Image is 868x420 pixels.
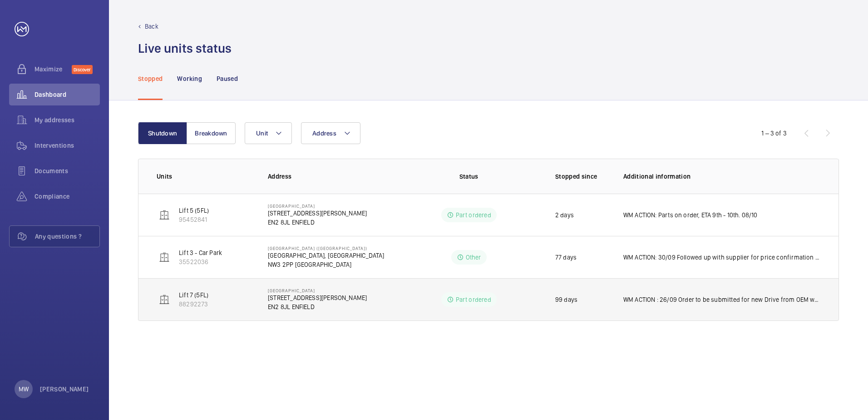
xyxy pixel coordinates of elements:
[312,130,336,137] span: Address
[623,295,820,304] p: WM ACTION : 26/09 Order to be submitted for new Drive from OEM while waiting for formal PO 23/09 ...
[268,251,385,260] p: [GEOGRAPHIC_DATA], [GEOGRAPHIC_DATA]
[138,122,187,144] button: Shutdown
[159,294,170,305] img: elevator.svg
[555,295,577,304] p: 99 days
[159,210,170,220] img: elevator.svg
[145,22,158,31] p: Back
[555,172,609,181] p: Stopped since
[268,203,367,209] p: [GEOGRAPHIC_DATA]
[187,122,236,144] button: Breakdown
[35,90,100,99] span: Dashboard
[623,253,820,262] p: WM ACTION: 30/09 Followed up with supplier for price confirmation on OEM motor. 26/09 Still waiti...
[268,293,367,302] p: [STREET_ADDRESS][PERSON_NAME]
[179,300,208,309] p: 88292273
[159,252,170,263] img: elevator.svg
[179,290,208,300] p: Lift 7 (5FL)
[555,210,574,220] p: 2 days
[301,122,360,144] button: Address
[245,122,292,144] button: Unit
[268,302,367,311] p: EN2 8JL ENFIELD
[179,206,209,215] p: Lift 5 (5FL)
[466,253,481,262] p: Other
[35,141,100,150] span: Interventions
[268,209,367,218] p: [STREET_ADDRESS][PERSON_NAME]
[138,74,163,83] p: Stopped
[35,192,100,201] span: Compliance
[256,130,268,137] span: Unit
[403,172,534,181] p: Status
[35,115,100,125] span: My addresses
[456,210,491,220] p: Part ordered
[35,232,99,241] span: Any questions ?
[761,129,787,138] div: 1 – 3 of 3
[217,74,238,83] p: Paused
[19,385,29,394] p: MW
[268,288,367,293] p: [GEOGRAPHIC_DATA]
[555,253,577,262] p: 77 days
[72,65,93,74] span: Discover
[623,172,820,181] p: Additional information
[40,385,89,394] p: [PERSON_NAME]
[35,65,72,74] span: Maximize
[268,218,367,227] p: EN2 8JL ENFIELD
[179,248,222,257] p: Lift 3 - Car Park
[456,295,491,304] p: Part ordered
[35,166,100,175] span: Documents
[179,215,209,224] p: 95452841
[179,257,222,266] p: 35522036
[268,245,385,251] p: [GEOGRAPHIC_DATA] ([GEOGRAPHIC_DATA])
[268,172,397,181] p: Address
[157,172,253,181] p: Units
[623,210,758,220] p: WM ACTION: Parts on order, ETA 9th - 10th. 08/10
[177,74,202,83] p: Working
[268,260,385,269] p: NW3 2PP [GEOGRAPHIC_DATA]
[138,40,232,57] h1: Live units status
